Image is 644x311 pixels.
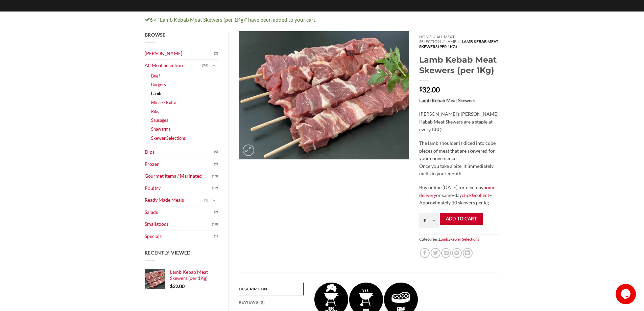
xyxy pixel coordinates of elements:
button: Add to cart [440,213,483,225]
span: (2) [204,195,208,205]
span: Lamb Kebab Meat Skewers (per 1Kg) [170,269,208,281]
a: Salads [145,206,214,218]
span: (1) [214,231,218,241]
a: Burgers [151,80,166,89]
span: $ [419,86,422,91]
span: Categories: , [419,234,499,244]
a: Share on Facebook [420,248,430,258]
bdi: 32.00 [419,85,440,94]
a: Shawarma [151,125,170,133]
a: [PERSON_NAME] [145,48,214,60]
a: Frozen [145,158,214,170]
a: Dips [145,146,214,158]
a: Share on LinkedIn [463,248,473,258]
span: Recently Viewed [145,250,191,256]
a: Lamb Kebab Meat Skewers (per 1Kg) [170,269,218,282]
a: Skewer Selections [151,134,186,142]
span: // [433,34,435,39]
a: Smallgoods [145,218,212,230]
a: Ready Made Meals [145,194,205,206]
a: click&collect [462,192,489,198]
a: Poultry [145,182,212,194]
a: Mince / Kafta [151,98,176,107]
a: Reviews (0) [239,296,304,309]
span: $ [170,283,173,289]
button: Toggle [210,62,218,69]
a: Lamb [151,89,161,98]
span: Browse [145,32,166,38]
a: Home [419,34,432,39]
p: Buy online [DATE] for next day or same-day – Approximately 10 skewers per kg [419,184,499,207]
span: (12) [212,183,218,193]
a: All Meat Selection [145,60,202,71]
span: (13) [212,171,218,181]
a: Lamb [439,237,448,241]
span: (2) [214,207,218,217]
a: Description [239,283,304,295]
span: Lamb Kebab Meat Skewers (per 1Kg) [419,39,498,49]
a: Skewer Selections [449,237,479,241]
button: Toggle [210,197,218,204]
img: Lamb Kebab Meat Skewers (per 1Kg) [239,31,409,159]
bdi: 32.00 [170,283,185,289]
a: Ribs [151,107,159,116]
a: Share on Twitter [431,248,440,258]
p: The lamb shoulder is diced into cube pieces of meat that are skewered for your convenience. Once ... [419,139,499,178]
a: Sausages [151,116,168,125]
div: 6 × “Lamb Kebab Meat Skewers (per 1Kg)” have been added to your cart. [140,16,505,24]
a: Beef [151,71,160,80]
span: (18) [212,219,218,229]
strong: Lamb Kebab Meat Skewers [419,97,475,103]
a: Gourmet Items / Marinated [145,170,212,182]
a: home delivery [419,184,495,198]
span: (74) [202,61,208,71]
span: // [442,39,445,44]
span: (9) [214,159,218,169]
a: All Meat Selection [419,34,455,44]
span: (5) [214,147,218,157]
a: Lamb [446,39,457,44]
span: // [458,39,460,44]
p: [PERSON_NAME]’s [PERSON_NAME] Kabab Meat Skewers are a staple at every BBQ. [419,110,499,133]
a: Pin on Pinterest [452,248,462,258]
a: Zoom [243,145,254,156]
a: Specials [145,230,214,242]
iframe: chat widget [616,284,637,304]
span: (2) [214,48,218,59]
a: Email to a Friend [441,248,451,258]
h1: Lamb Kebab Meat Skewers (per 1Kg) [419,54,499,75]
